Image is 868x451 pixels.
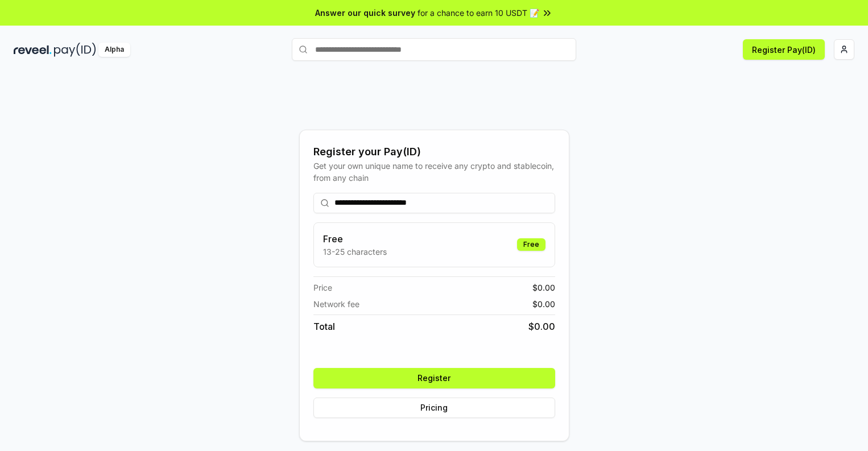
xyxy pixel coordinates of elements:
[418,7,539,19] span: for a chance to earn 10 USDT 📝
[323,232,387,246] h3: Free
[313,368,555,388] button: Register
[313,320,335,333] span: Total
[14,43,52,57] img: reveel_dark
[313,282,332,293] span: Price
[98,43,130,57] div: Alpha
[313,298,359,310] span: Network fee
[323,246,387,258] p: 13-25 characters
[313,144,555,160] div: Register your Pay(ID)
[313,160,555,184] div: Get your own unique name to receive any crypto and stablecoin, from any chain
[528,320,555,333] span: $ 0.00
[315,7,415,19] span: Answer our quick survey
[517,238,545,251] div: Free
[54,43,96,57] img: pay_id
[532,282,555,293] span: $ 0.00
[743,39,825,60] button: Register Pay(ID)
[313,398,555,418] button: Pricing
[532,298,555,310] span: $ 0.00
